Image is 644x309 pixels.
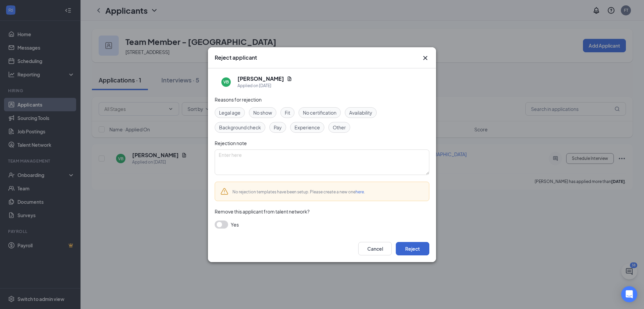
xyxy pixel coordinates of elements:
[219,124,261,131] span: Background check
[237,75,284,82] h5: [PERSON_NAME]
[294,124,320,131] span: Experience
[253,109,272,116] span: No show
[421,54,429,62] button: Close
[333,124,346,131] span: Other
[232,189,365,194] span: No rejection templates have been setup. Please create a new one .
[303,109,336,116] span: No certification
[215,140,247,146] span: Rejection note
[220,187,228,195] svg: Warning
[215,97,262,103] span: Reasons for rejection
[621,286,637,302] div: Open Intercom Messenger
[231,221,239,229] span: Yes
[237,82,292,89] div: Applied on [DATE]
[274,124,282,131] span: Pay
[356,189,364,194] a: here
[215,208,310,214] span: Remove this applicant from talent network?
[219,109,240,116] span: Legal age
[396,242,429,255] button: Reject
[223,79,229,85] div: VB
[349,109,372,116] span: Availability
[287,76,292,81] svg: Document
[285,109,290,116] span: Fit
[358,242,392,255] button: Cancel
[421,54,429,62] svg: Cross
[215,54,257,61] h3: Reject applicant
